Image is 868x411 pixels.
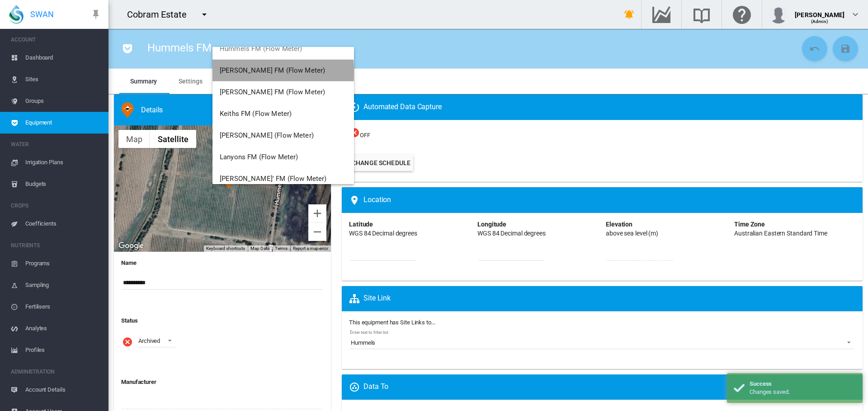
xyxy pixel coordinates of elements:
div: Success [750,380,856,388]
span: [PERSON_NAME] FM (Flow Meter) [220,66,325,74]
div: Changes saved. [750,388,856,396]
div: Success Changes saved. [727,373,863,403]
span: [PERSON_NAME] FM (Flow Meter) [220,88,325,96]
span: Hummels FM (Flow Meter) [220,45,302,53]
span: Lanyons FM (Flow Meter) [220,153,298,161]
span: [PERSON_NAME]' FM (Flow Meter) [220,175,327,183]
span: [PERSON_NAME] (Flow Meter) [220,131,314,139]
span: Keiths FM (Flow Meter) [220,110,292,118]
